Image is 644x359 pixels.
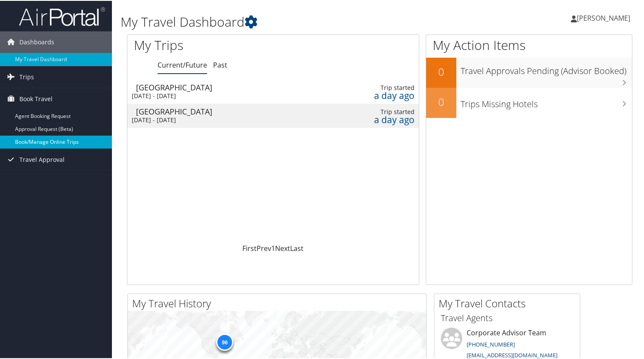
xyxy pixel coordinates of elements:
h2: My Travel Contacts [439,295,580,310]
span: Dashboards [19,31,54,52]
a: Prev [257,243,271,252]
a: [EMAIL_ADDRESS][DOMAIN_NAME] [467,350,557,358]
h3: Trips Missing Hotels [461,93,632,109]
div: [GEOGRAPHIC_DATA] [136,107,316,115]
span: Trips [19,65,34,87]
a: 1 [271,243,275,252]
span: Book Travel [19,87,53,109]
a: Last [290,243,303,252]
div: [DATE] - [DATE] [132,115,311,123]
div: a day ago [344,91,414,99]
a: [PHONE_NUMBER] [467,340,515,347]
a: 0Trips Missing Hotels [426,87,632,117]
h1: My Trips [134,35,291,53]
div: Trip started [344,83,414,91]
img: airportal-logo.png [19,6,105,26]
h2: 0 [426,64,456,78]
span: Travel Approval [19,148,65,170]
h1: My Travel Dashboard [121,12,466,30]
a: [PERSON_NAME] [571,4,639,30]
h1: My Action Items [426,35,632,53]
a: Next [275,243,290,252]
div: 96 [216,332,233,350]
div: Trip started [344,107,414,115]
a: Current/Future [158,59,207,69]
div: [DATE] - [DATE] [132,91,311,99]
a: First [242,243,257,252]
a: 0Travel Approvals Pending (Advisor Booked) [426,57,632,87]
h3: Travel Agents [441,311,573,323]
h3: Travel Approvals Pending (Advisor Booked) [461,60,632,76]
a: Past [213,59,227,69]
h2: My Travel History [132,295,426,310]
div: a day ago [344,115,414,123]
h2: 0 [426,94,456,108]
span: [PERSON_NAME] [577,12,630,22]
div: [GEOGRAPHIC_DATA] [136,83,316,90]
